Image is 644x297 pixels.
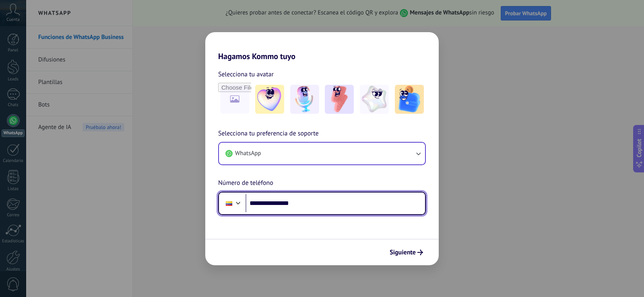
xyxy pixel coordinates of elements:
h2: Hagamos Kommo tuyo [205,32,439,61]
button: Siguiente [386,246,427,259]
img: -4.jpeg [360,85,389,114]
span: Siguiente [390,250,416,255]
img: -3.jpeg [325,85,354,114]
img: -1.jpeg [255,85,284,114]
div: Colombia: + 57 [221,195,237,212]
img: -5.jpeg [395,85,424,114]
span: Número de teléfono [218,178,273,188]
span: Selecciona tu preferencia de soporte [218,129,319,139]
span: Selecciona tu avatar [218,69,274,80]
span: WhatsApp [235,150,261,158]
button: WhatsApp [219,143,425,164]
img: -2.jpeg [290,85,319,114]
